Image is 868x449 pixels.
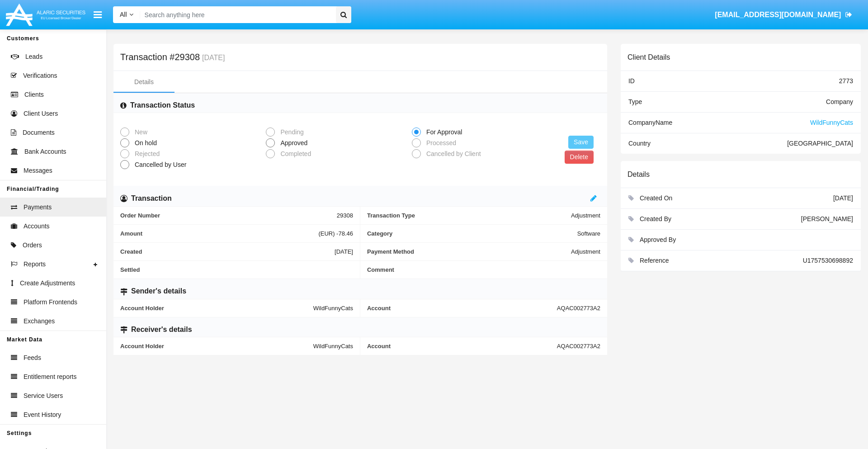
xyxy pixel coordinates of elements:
[715,11,841,19] span: [EMAIL_ADDRESS][DOMAIN_NAME]
[568,136,594,149] button: Save
[367,212,571,219] span: Transaction Type
[200,54,225,61] small: [DATE]
[367,343,557,350] span: Account
[129,138,159,148] span: On hold
[421,128,464,137] span: For Approval
[24,222,50,231] span: Accounts
[557,305,600,312] span: AQAC002773A2
[120,248,335,255] span: Created
[134,77,154,87] div: Details
[275,128,306,137] span: Pending
[129,149,162,159] span: Rejected
[313,305,353,312] span: WildFunnyCats
[421,149,483,159] span: Cancelled by Client
[628,140,651,147] span: Country
[367,266,600,273] span: Comment
[826,98,853,105] span: Company
[367,248,571,255] span: Payment Method
[275,138,310,148] span: Approved
[833,194,853,202] span: [DATE]
[571,248,600,255] span: Adjustment
[131,325,192,335] h6: Receiver's details
[24,90,44,99] span: Clients
[801,215,853,222] span: [PERSON_NAME]
[640,257,669,264] span: Reference
[129,160,189,170] span: Cancelled by User
[810,119,853,126] span: WildFunnyCats
[131,194,172,203] h6: Transaction
[557,343,600,350] span: AQAC002773A2
[120,230,318,237] span: Amount
[839,77,853,85] span: 2773
[313,343,353,350] span: WildFunnyCats
[113,10,140,19] a: All
[711,2,857,28] a: [EMAIL_ADDRESS][DOMAIN_NAME]
[367,230,577,237] span: Category
[565,151,594,164] button: Delete
[120,266,353,273] span: Settled
[24,109,58,118] span: Client Users
[130,100,195,110] h6: Transaction Status
[628,98,642,105] span: Type
[23,71,57,80] span: Verifications
[24,391,63,401] span: Service Users
[803,257,853,264] span: U1757530698892
[577,230,600,237] span: Software
[571,212,600,219] span: Adjustment
[24,372,77,382] span: Entitlement reports
[24,203,52,212] span: Payments
[23,128,55,137] span: Documents
[129,128,150,137] span: New
[628,77,635,85] span: ID
[367,305,557,312] span: Account
[627,170,650,179] h6: Details
[640,236,676,243] span: Approved By
[24,298,77,307] span: Platform Frontends
[337,212,353,219] span: 29308
[120,212,337,219] span: Order Number
[20,279,75,288] span: Create Adjustments
[5,1,87,28] img: Logo image
[120,305,313,312] span: Account Holder
[23,241,42,250] span: Orders
[25,52,42,61] span: Leads
[335,248,353,255] span: [DATE]
[140,6,333,23] input: Search
[318,230,353,237] span: (EUR) -78.46
[24,317,55,326] span: Exchanges
[640,194,672,202] span: Created On
[640,215,671,222] span: Created By
[24,260,46,269] span: Reports
[627,53,670,61] h6: Client Details
[120,53,225,61] h5: Transaction #29308
[24,147,66,156] span: Bank Accounts
[628,119,672,126] span: Company Name
[421,138,458,148] span: Processed
[24,410,61,420] span: Event History
[275,149,313,159] span: Completed
[131,286,186,296] h6: Sender's details
[120,343,313,350] span: Account Holder
[24,166,52,175] span: Messages
[24,353,41,363] span: Feeds
[120,11,127,18] span: All
[787,140,853,147] span: [GEOGRAPHIC_DATA]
